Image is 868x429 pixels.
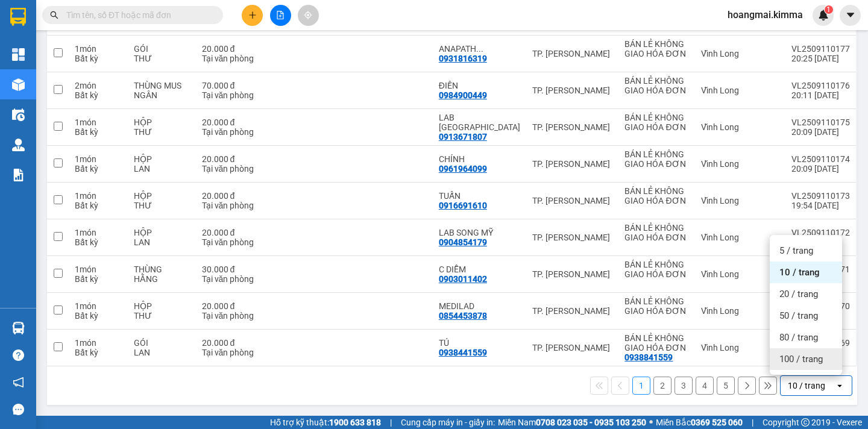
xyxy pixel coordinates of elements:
span: 100 / trang [779,353,823,365]
div: Bất kỳ [75,127,122,137]
button: caret-down [840,5,861,26]
span: 50 / trang [779,310,818,322]
button: aim [298,5,319,26]
div: LAN [134,164,190,174]
div: VL2509110176 [791,81,850,90]
div: 1 món [75,44,122,54]
svg: open [835,381,844,390]
button: plus [242,5,263,26]
div: THƯ [134,311,190,321]
span: caret-down [845,10,856,20]
span: Miền Nam [498,416,646,429]
span: ... [476,44,483,54]
div: 1 món [75,154,122,164]
div: 0931816319 [439,54,487,63]
div: HỘP [134,191,190,201]
div: BÁN LẺ KHÔNG GIAO HÓA ĐƠN [624,76,689,95]
div: 0984900449 [439,90,487,100]
div: Tại văn phòng [202,90,266,100]
div: LAN [134,348,190,357]
div: 0938841559 [624,352,673,362]
div: Tại văn phòng [202,311,266,321]
div: TP. [PERSON_NAME] [532,196,613,205]
div: TP. [PERSON_NAME] [532,306,613,316]
div: THƯ [134,127,190,137]
div: Vĩnh Long [701,49,779,58]
div: Vĩnh Long [701,122,779,132]
img: logo-vxr [10,8,26,26]
div: THÙNG MUS [134,81,190,90]
div: Tại văn phòng [202,201,266,210]
img: warehouse-icon [12,108,25,121]
div: Vĩnh Long [701,343,779,352]
div: LAN [134,237,190,247]
div: Bất kỳ [75,348,122,357]
div: 20.000 đ [202,154,266,164]
ul: Menu [770,235,842,375]
div: 0903011402 [439,274,487,284]
sup: 1 [825,5,833,14]
div: 30.000 đ [202,265,266,274]
div: 20.000 đ [202,301,266,311]
img: dashboard-icon [12,48,25,61]
img: warehouse-icon [12,139,25,151]
button: file-add [270,5,291,26]
div: Vĩnh Long [701,159,779,169]
div: TP. [PERSON_NAME] [532,343,613,352]
div: 0961964099 [439,164,487,174]
div: BÁN LẺ KHÔNG GIAO HÓA ĐƠN [624,260,689,279]
div: Bất kỳ [75,201,122,210]
div: Bất kỳ [75,164,122,174]
div: THÙNG [134,265,190,274]
div: Vĩnh Long [701,269,779,279]
div: 0916691610 [439,201,487,210]
div: NGÂN [134,90,190,100]
img: warehouse-icon [12,78,25,91]
span: | [752,416,753,429]
div: VL2509110172 [791,228,850,237]
div: BÁN LẺ KHÔNG GIAO HÓA ĐƠN [624,113,689,132]
img: solution-icon [12,169,25,181]
div: VL2509110174 [791,154,850,164]
div: HỘP [134,117,190,127]
div: 19:54 [DATE] [791,201,850,210]
div: HỘP [134,301,190,311]
div: BÁN LẺ KHÔNG GIAO HÓA ĐƠN [624,296,689,316]
div: THƯ [134,201,190,210]
div: 20.000 đ [202,191,266,201]
div: VL2509110173 [791,191,850,201]
div: 20.000 đ [202,338,266,348]
div: TP. [PERSON_NAME] [532,86,613,95]
span: ⚪️ [649,420,653,425]
span: aim [304,11,312,19]
span: question-circle [13,349,24,361]
div: 1 món [75,228,122,237]
div: 20.000 đ [202,117,266,127]
div: Tại văn phòng [202,237,266,247]
div: BÁN LẺ KHÔNG GIAO HÓA ĐƠN [624,333,689,352]
div: VL2509110177 [791,44,850,54]
div: TP. [PERSON_NAME] [532,49,613,58]
div: 1 món [75,301,122,311]
div: 0938441559 [439,348,487,357]
div: TÚ [439,338,520,348]
div: HẰNG [134,274,190,284]
div: HỘP [134,154,190,164]
div: Vĩnh Long [701,196,779,205]
div: Tại văn phòng [202,274,266,284]
div: Tại văn phòng [202,127,266,137]
div: BÁN LẺ KHÔNG GIAO HÓA ĐƠN [624,223,689,242]
input: Tìm tên, số ĐT hoặc mã đơn [66,8,209,22]
div: ĐIỀN [439,81,520,90]
button: 1 [632,377,650,395]
strong: 1900 633 818 [329,418,381,427]
div: TUẤN [439,191,520,201]
div: Vĩnh Long [701,86,779,95]
button: 3 [675,377,693,395]
div: 0904854179 [439,237,487,247]
div: 1 món [75,338,122,348]
div: BÁN LẺ KHÔNG GIAO HÓA ĐƠN [624,39,689,58]
span: | [390,416,392,429]
div: Tại văn phòng [202,348,266,357]
div: BÁN LẺ KHÔNG GIAO HÓA ĐƠN [624,149,689,169]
